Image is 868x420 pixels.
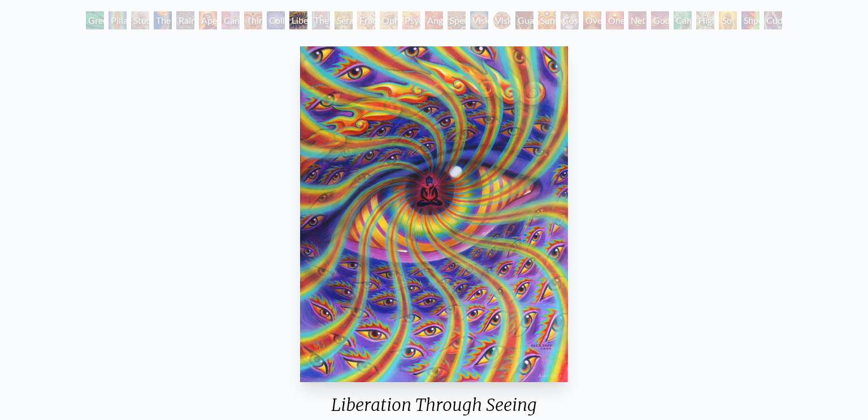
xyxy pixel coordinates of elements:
div: Seraphic Transport Docking on the Third Eye [335,11,353,29]
div: Psychomicrograph of a Fractal Paisley Cherub Feather Tip [402,11,420,29]
div: The Torch [154,11,172,29]
div: Pillar of Awareness [108,11,127,29]
div: Vision Crystal [470,11,488,29]
div: Sol Invictus [719,11,737,29]
div: The Seer [312,11,330,29]
div: Third Eye Tears of Joy [244,11,262,29]
div: Godself [651,11,669,29]
div: Sunyata [538,11,556,29]
div: One [606,11,624,29]
div: Cuddle [764,11,782,29]
div: Ophanic Eyelash [380,11,398,29]
img: Liberation-Through-Seeing-2004-Alex-Grey-watermarked.jpg [300,46,568,382]
div: Green Hand [86,11,104,29]
div: Higher Vision [696,11,714,29]
div: Angel Skin [425,11,443,29]
div: Aperture [199,11,217,29]
div: Study for the Great Turn [131,11,149,29]
div: Fractal Eyes [357,11,375,29]
div: Net of Being [628,11,646,29]
div: Vision Crystal Tondo [493,11,511,29]
div: Cosmic Elf [561,11,579,29]
div: Liberation Through Seeing [289,11,307,29]
div: Guardian of Infinite Vision [515,11,533,29]
div: Spectral Lotus [448,11,466,29]
div: Cannabis Sutra [222,11,240,29]
div: Collective Vision [267,11,285,29]
div: Rainbow Eye Ripple [176,11,194,29]
div: Oversoul [583,11,601,29]
div: Shpongled [741,11,759,29]
div: Cannafist [674,11,692,29]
